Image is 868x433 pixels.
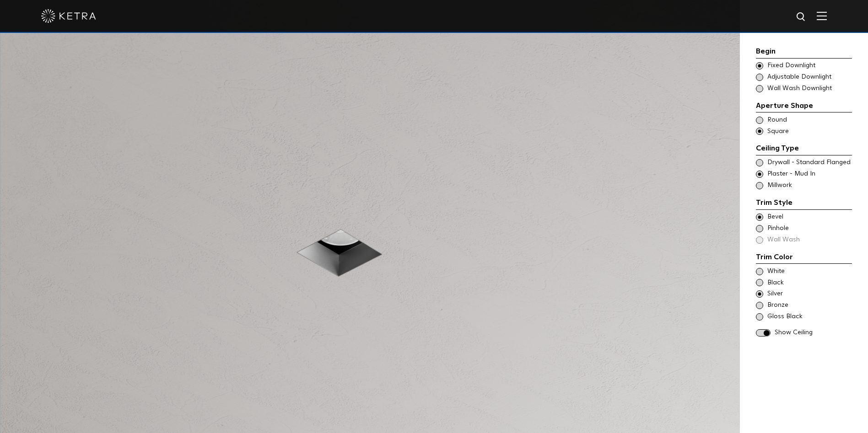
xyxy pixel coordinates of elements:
[817,11,827,20] img: Hamburger%20Nav.svg
[756,100,852,113] div: Aperture Shape
[767,312,851,321] span: Gloss Black
[767,213,851,222] span: Bevel
[767,170,851,179] span: Plaster - Mud In
[767,181,851,190] span: Millwork
[767,61,851,70] span: Fixed Downlight
[767,289,851,299] span: Silver
[767,301,851,310] span: Bronze
[767,158,851,167] span: Drywall - Standard Flanged
[767,278,851,288] span: Black
[756,197,852,210] div: Trim Style
[767,267,851,276] span: White
[756,143,852,155] div: Ceiling Type
[767,84,851,93] span: Wall Wash Downlight
[767,116,851,125] span: Round
[796,11,807,23] img: search icon
[775,328,852,337] span: Show Ceiling
[767,224,851,233] span: Pinhole
[767,73,851,82] span: Adjustable Downlight
[41,9,96,23] img: ketra-logo-2019-white
[756,46,852,59] div: Begin
[767,127,851,136] span: Square
[756,251,852,264] div: Trim Color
